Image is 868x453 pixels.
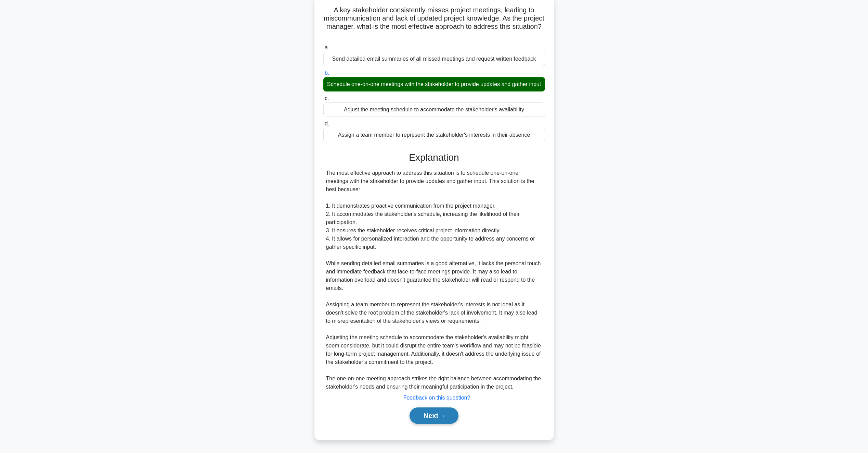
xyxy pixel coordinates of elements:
[325,70,329,76] span: b.
[323,77,545,91] div: Schedule one-on-one meetings with the stakeholder to provide updates and gather input
[410,407,458,424] button: Next
[323,6,546,39] h5: A key stakeholder consistently misses project meetings, leading to miscommunication and lack of u...
[325,121,329,126] span: d.
[325,95,329,101] span: c.
[403,395,470,401] a: Feedback on this question?
[323,128,545,142] div: Assign a team member to represent the stakeholder's interests in their absence
[326,169,542,391] div: The most effective approach to address this situation is to schedule one-on-one meetings with the...
[327,152,541,163] h3: Explanation
[325,45,329,50] span: a.
[323,102,545,117] div: Adjust the meeting schedule to accommodate the stakeholder's availability
[323,52,545,66] div: Send detailed email summaries of all missed meetings and request written feedback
